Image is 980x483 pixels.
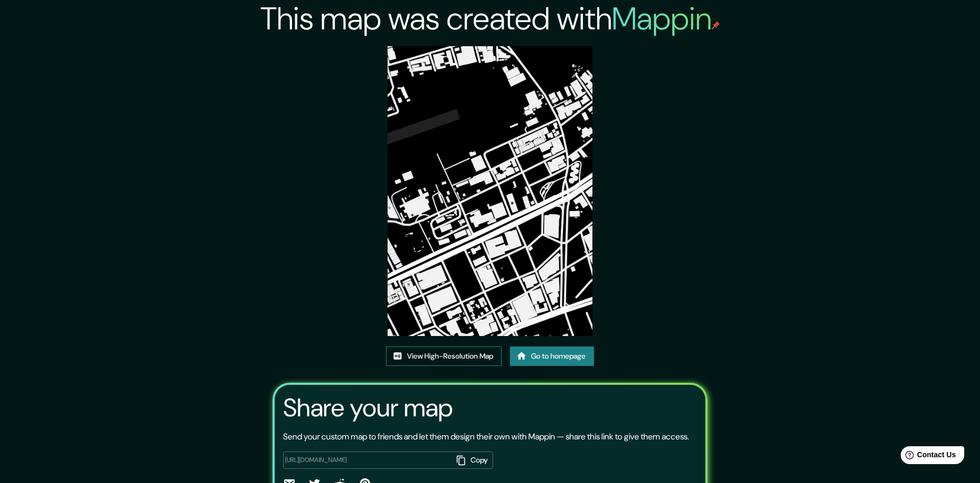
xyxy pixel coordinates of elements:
iframe: Help widget launcher [887,442,968,471]
img: created-map [388,46,592,336]
img: mappin-pin [712,21,720,29]
button: Copy [452,451,493,469]
h3: Share your map [283,393,453,423]
a: View High-Resolution Map [386,346,502,366]
a: Go to homepage [510,346,594,366]
p: Send your custom map to friends and let them design their own with Mappin — share this link to gi... [283,430,689,443]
